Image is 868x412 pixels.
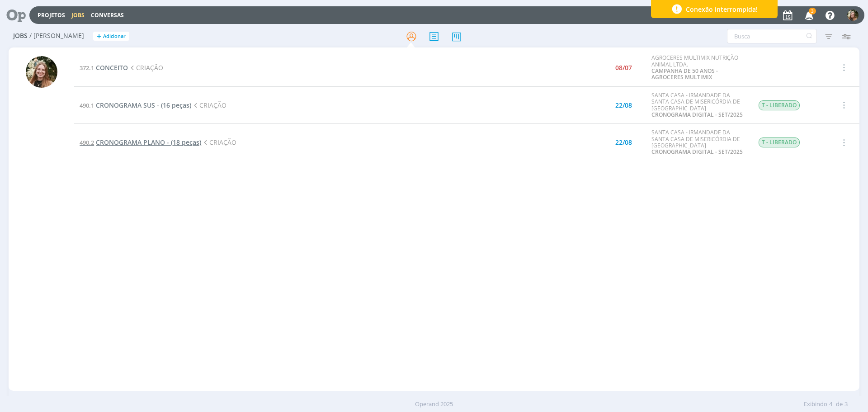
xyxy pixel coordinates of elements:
[103,33,126,39] span: Adicionar
[97,32,101,41] span: +
[38,11,65,19] a: Projetos
[201,138,236,147] span: CRIAÇÃO
[91,11,124,19] a: Conversas
[844,400,848,409] span: 3
[829,400,832,409] span: 4
[191,101,226,109] span: CRIAÇÃO
[80,64,94,72] span: 372.1
[80,101,94,109] span: 490.1
[651,55,745,81] div: AGROCERES MULTIMIX NUTRIÇÃO ANIMAL LTDA.
[80,63,128,72] a: 372.1CONCEITO
[88,12,127,19] button: Conversas
[26,56,57,88] img: L
[35,12,68,19] button: Projetos
[651,148,743,156] a: CRONOGRAMA DIGITAL - SET/2025
[799,7,818,24] button: 3
[80,101,191,109] a: 490.1CRONOGRAMA SUS - (16 peças)
[809,8,816,14] span: 3
[128,63,163,72] span: CRIAÇÃO
[96,63,128,72] span: CONCEITO
[80,138,94,147] span: 490.2
[71,11,85,19] a: Jobs
[29,32,84,40] span: / [PERSON_NAME]
[836,400,843,409] span: de
[96,101,191,109] span: CRONOGRAMA SUS - (16 peças)
[651,129,745,156] div: SANTA CASA - IRMANDADE DA SANTA CASA DE MISERICÓRDIA DE [GEOGRAPHIC_DATA]
[759,137,800,147] span: T - LIBERADO
[847,9,859,21] img: L
[615,65,632,71] div: 08/07
[615,102,632,109] div: 22/08
[13,32,28,40] span: Jobs
[847,7,859,23] button: L
[727,29,817,43] input: Busca
[96,138,201,147] span: CRONOGRAMA PLANO - (18 peças)
[686,5,758,14] span: Conexão interrompida!
[804,400,827,409] span: Exibindo
[651,111,743,118] a: CRONOGRAMA DIGITAL - SET/2025
[93,32,129,41] button: +Adicionar
[759,100,800,110] span: T - LIBERADO
[651,92,745,118] div: SANTA CASA - IRMANDADE DA SANTA CASA DE MISERICÓRDIA DE [GEOGRAPHIC_DATA]
[80,138,201,147] a: 490.2CRONOGRAMA PLANO - (18 peças)
[69,12,87,19] button: Jobs
[651,67,718,81] a: CAMPANHA DE 50 ANOS - AGROCERES MULTIMIX
[615,139,632,146] div: 22/08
